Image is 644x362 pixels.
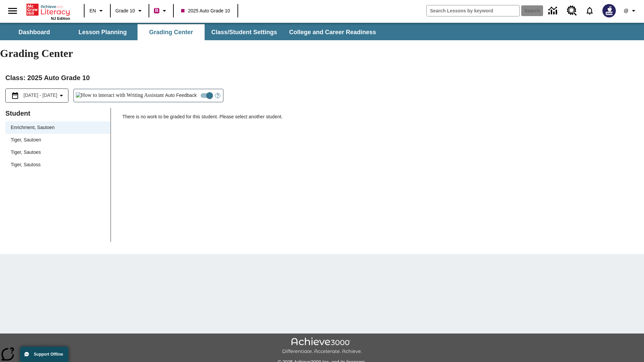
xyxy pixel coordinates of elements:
[113,5,147,17] button: Grade: Grade 10, Select a grade
[76,92,164,99] img: How to interact with Writing Assistant
[20,347,68,362] button: Support Offline
[284,24,381,40] button: College and Career Readiness
[1,24,68,40] button: Dashboard
[5,159,110,171] div: Tiger, Sautoss
[11,149,105,156] span: Tiger, Sautoes
[581,2,598,19] a: Notifications
[11,124,105,131] span: Enrichment, Sautoen
[165,92,197,99] span: Auto Feedback
[11,136,105,143] span: Tiger, Sautoen
[427,5,519,16] input: search field
[206,24,282,40] button: Class/Student Settings
[87,5,108,17] button: Language: EN, Select a language
[34,352,63,357] span: Support Offline
[181,7,230,14] span: 2025 Auto Grade 10
[26,3,70,16] a: Home
[212,89,223,102] button: Open Help for Writing Assistant
[602,4,616,17] img: Avatar
[8,92,65,100] button: Select the date range menu item
[282,338,362,355] img: Achieve3000 Differentiate Accelerate Achieve
[544,2,563,20] a: Data Center
[90,7,96,14] span: EN
[23,92,57,99] span: [DATE] - [DATE]
[5,146,110,159] div: Tiger, Sautoes
[624,7,628,14] span: @
[5,72,639,83] h2: Class : 2025 Auto Grade 10
[5,108,110,119] p: Student
[138,24,205,40] button: Grading Center
[122,113,639,125] p: There is no work to be graded for this student. Please select another student.
[26,2,70,20] div: Home
[3,1,22,21] button: Open side menu
[69,24,136,40] button: Lesson Planning
[598,2,620,19] button: Select a new avatar
[5,121,110,134] div: Enrichment, Sautoen
[11,161,105,168] span: Tiger, Sautoss
[620,5,641,17] button: Profile/Settings
[155,6,158,15] span: B
[563,2,581,20] a: Resource Center, Will open in new tab
[5,134,110,146] div: Tiger, Sautoen
[57,92,65,100] svg: Collapse Date Range Filter
[115,7,135,14] span: Grade 10
[151,5,171,17] button: Boost Class color is violet red. Change class color
[51,16,70,20] span: NJ Edition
